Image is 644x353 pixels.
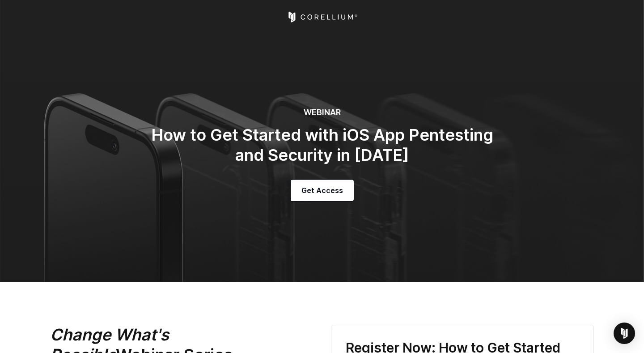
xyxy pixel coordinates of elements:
[614,323,635,344] div: Open Intercom Messenger
[143,108,501,118] h6: WEBINAR
[291,180,354,201] a: Get Access
[143,125,501,165] h2: How to Get Started with iOS App Pentesting and Security in [DATE]
[301,185,343,196] span: Get Access
[287,12,358,22] a: Corellium Home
